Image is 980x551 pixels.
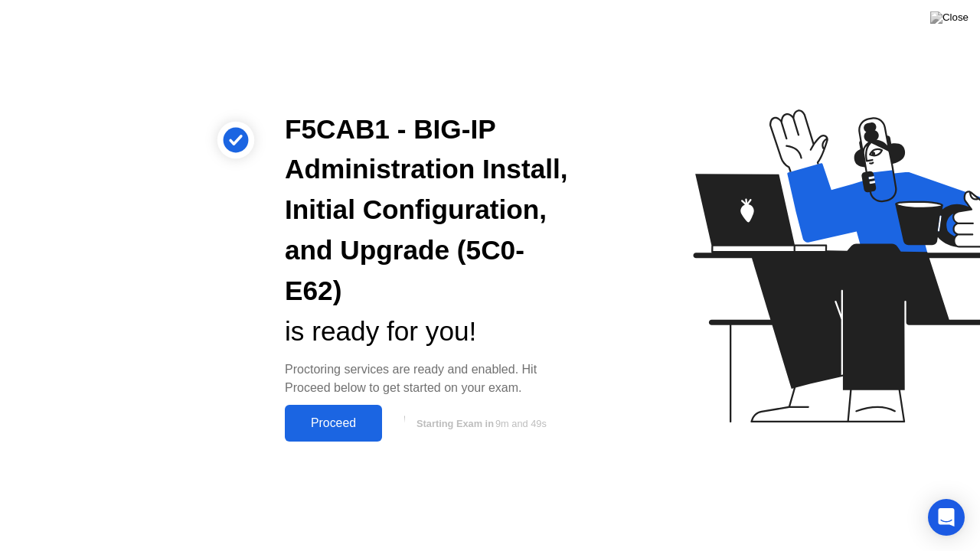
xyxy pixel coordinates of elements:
[928,499,965,536] div: Open Intercom Messenger
[495,418,547,429] span: 9m and 49s
[285,109,570,311] div: F5CAB1 - BIG-IP Administration Install, Initial Configuration, and Upgrade (5C0-E62)
[285,311,570,352] div: is ready for you!
[289,416,377,430] div: Proceed
[390,409,570,438] button: Starting Exam in9m and 49s
[930,11,969,24] img: Close
[285,360,570,397] div: Proctoring services are ready and enabled. Hit Proceed below to get started on your exam.
[285,405,382,442] button: Proceed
